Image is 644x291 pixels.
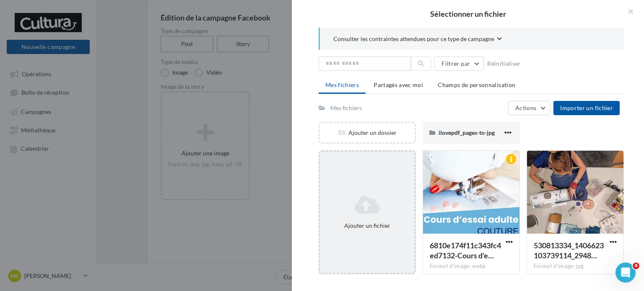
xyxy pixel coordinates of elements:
span: Mes fichiers [325,81,359,88]
button: Filtrer par [434,57,484,71]
span: 6810e174f11c343fc4ed7132-Cours d'essai - Couture Adultes [430,241,501,260]
button: Réinitialiser [484,59,524,69]
span: Champs de personnalisation [438,81,515,88]
span: 530813334_1406623103739114_2948738902659923516_n [534,241,604,260]
span: Importer un fichier [560,104,613,111]
div: Ajouter un dossier [320,129,415,137]
span: Partagés avec moi [374,81,423,88]
div: Ajouter un fichier [323,221,411,230]
button: Actions [508,101,550,115]
h2: Sélectionner un fichier [305,10,631,18]
span: Consulter les contraintes attendues pour ce type de campagne [333,35,494,43]
div: Format d'image: jpg [534,263,617,270]
div: Format d'image: webp [430,263,513,270]
span: ilovepdf_pages-to-jpg [439,129,495,136]
button: Importer un fichier [553,101,620,115]
iframe: Intercom live chat [615,263,636,283]
div: Mes fichiers [330,104,362,112]
span: Actions [515,104,536,111]
button: Consulter les contraintes attendues pour ce type de campagne [333,34,502,45]
span: 4 [633,263,639,269]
